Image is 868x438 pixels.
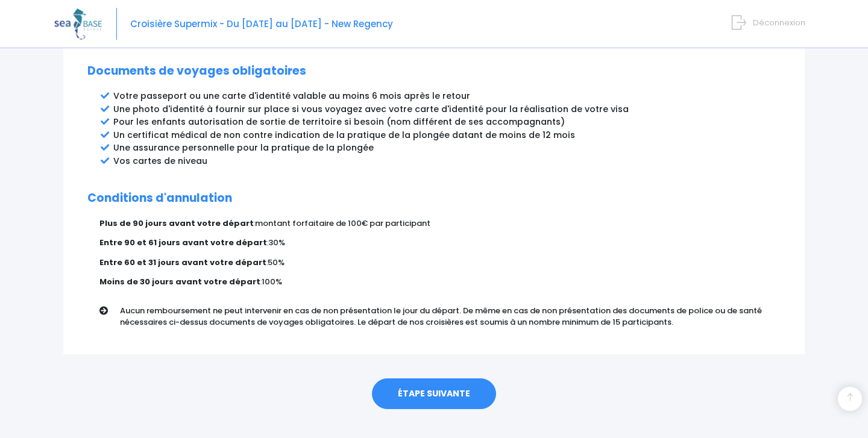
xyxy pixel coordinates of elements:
[113,129,781,142] li: Un certificat médical de non contre indication de la pratique de la plongée datant de moins de 12...
[753,17,805,28] span: Déconnexion
[255,217,430,229] span: montant forfaitaire de 100€ par participant
[99,237,781,249] p: :
[99,257,781,269] p: :
[87,64,781,78] h2: Documents de voyages obligatoires
[87,192,781,205] h2: Conditions d'annulation
[262,276,282,287] span: 100%
[99,217,254,229] strong: Plus de 90 jours avant votre départ
[99,217,781,230] p: :
[113,116,781,128] li: Pour les enfants autorisation de sortie de territoire si besoin (nom différent de ses accompagnants)
[99,257,266,268] strong: Entre 60 et 31 jours avant votre départ
[113,103,781,116] li: Une photo d'identité à fournir sur place si vous voyagez avec votre carte d'identité pour la réal...
[113,155,781,167] li: Vos cartes de niveau
[99,276,781,288] p: :
[268,237,285,248] span: 30%
[113,90,781,102] li: Votre passeport ou une carte d'identité valable au moins 6 mois après le retour
[120,305,790,328] p: Aucun remboursement ne peut intervenir en cas de non présentation le jour du départ. De même en c...
[372,378,496,410] a: ÉTAPE SUIVANTE
[99,237,267,248] strong: Entre 90 et 61 jours avant votre départ
[99,276,260,287] strong: Moins de 30 jours avant votre départ
[268,257,285,268] span: 50%
[113,142,781,154] li: Une assurance personnelle pour la pratique de la plongée
[130,17,393,30] span: Croisière Supermix - Du [DATE] au [DATE] - New Regency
